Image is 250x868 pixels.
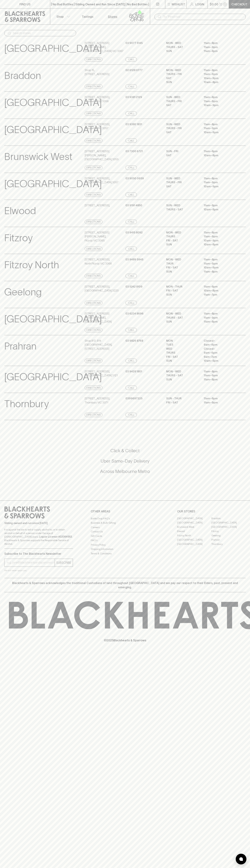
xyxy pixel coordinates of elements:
a: Privacy Policy [91,543,159,547]
p: MON - WED [166,231,198,235]
p: 10am – 9pm [204,103,236,107]
p: [STREET_ADDRESS] , Thornbury VIC 3071 [85,396,110,405]
p: THURS - SAT [166,208,198,212]
button: SUBSCRIBE [55,559,73,567]
p: Sibling owned and run since [DATE] [4,521,73,525]
p: SAT [166,184,198,189]
p: [GEOGRAPHIC_DATA] [4,95,102,110]
p: SUN [166,49,198,53]
p: SUN - WED [166,176,198,181]
p: 10am – 8pm [204,289,236,293]
p: $0.00 [210,2,218,6]
a: Elwood [177,529,211,533]
p: 11am – 8pm [204,95,236,99]
p: SUN [166,320,198,324]
p: [STREET_ADDRESS] , Brunswick VIC 3056 [85,95,110,103]
p: SUN [166,270,198,274]
p: Shop 813-814 [GEOGRAPHIC_DATA] , [STREET_ADDRESS] [85,339,125,351]
p: 03 6234 8696 [125,312,143,316]
p: 10am – 9pm [204,130,236,134]
a: Prahran [211,538,246,542]
p: MON - WED [166,68,198,72]
p: 10am – 5pm [204,359,236,363]
p: 9am – 6pm [204,351,236,355]
p: SUN - WED [166,203,198,208]
a: Directions [85,301,102,305]
p: [GEOGRAPHIC_DATA] [4,312,102,326]
p: Wishlist [172,2,185,6]
a: FAQ's [91,538,159,543]
p: 11am – 8pm [204,270,236,274]
p: Shop 15 , [STREET_ADDRESS] [85,68,109,76]
p: 11am – 9pm [204,401,236,405]
p: SUBSCRIBE [56,560,71,565]
p: SUN [166,359,198,363]
a: Fitzroy North [177,533,211,538]
p: SUN [166,378,198,382]
p: 10am – 8pm [204,243,236,247]
a: Directions [85,220,102,224]
p: 03 9428 1801 [125,370,142,374]
p: 11am – 8pm [204,149,236,153]
a: Directions [85,359,102,363]
h5: Uber Same-Day Delivery [4,458,246,464]
p: 11am – 8pm [204,378,236,382]
a: [GEOGRAPHIC_DATA] [211,525,246,529]
a: [GEOGRAPHIC_DATA] [177,516,211,521]
p: FRI - SAT [166,239,198,243]
a: Business & Bulk Gifting [91,521,159,525]
p: [STREET_ADDRESS] , Brunswick VIC 3057 [85,122,110,130]
p: Fitzroy North [4,258,59,272]
a: Call [125,386,137,390]
p: 10am – 8pm [204,153,236,158]
p: MON - WED [166,312,198,316]
a: Stores [100,9,125,24]
p: 03 5242 8109 [125,285,142,289]
a: Brunswick West [177,525,211,529]
a: Directions [85,247,102,251]
p: [STREET_ADDRESS] , [GEOGRAPHIC_DATA] 3057 [85,176,118,184]
a: Gift Cards [91,534,159,538]
p: Thornbury [4,396,49,411]
a: Call [125,274,137,278]
p: 10am – 8pm [204,80,236,84]
p: 03 9381 2129 [125,95,142,99]
p: [STREET_ADDRESS][PERSON_NAME] , [GEOGRAPHIC_DATA] [85,312,125,324]
p: 11am – 8pm [204,370,236,374]
p: 10am – 9pm [204,76,236,80]
a: Call [125,301,137,305]
p: THUR [166,262,198,266]
p: Geelong [4,285,42,300]
p: 11am – 9pm [204,262,236,266]
p: [STREET_ADDRESS] , [GEOGRAPHIC_DATA] 3220 [85,285,119,293]
p: 0 [224,3,226,5]
p: Stores [108,14,117,19]
a: Call [125,138,137,143]
p: OUR STORES [177,509,246,513]
p: MON - THUR [166,285,198,289]
p: 10am – 9pm [204,184,236,189]
a: Directions [85,166,102,170]
p: THURS [166,235,198,239]
a: Call [125,359,137,363]
p: [GEOGRAPHIC_DATA] [4,176,102,191]
p: [GEOGRAPHIC_DATA] [4,370,102,384]
p: Closed – [204,339,236,343]
p: SUN [166,80,198,84]
p: MON [166,339,198,343]
a: Thornbury [211,542,246,546]
a: Directions [85,138,102,143]
p: FRI - SAT [166,266,198,270]
a: [GEOGRAPHIC_DATA] [177,538,211,542]
p: 0399697225 [125,396,142,401]
p: FRI - SAT [166,289,198,293]
p: Fitzroy [4,231,33,245]
img: bubble-icon [239,857,243,861]
p: 02 6128 0777 [125,68,143,72]
p: SAT [166,153,198,158]
p: Brunswick West [4,149,72,164]
p: 03 9489 5945 [125,258,143,262]
p: It is against the law to sell or supply alcohol to, or to obtain alcohol on behalf of a person un... [4,528,73,546]
a: Geelong [211,533,246,538]
p: 9am – 7pm [204,355,236,359]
